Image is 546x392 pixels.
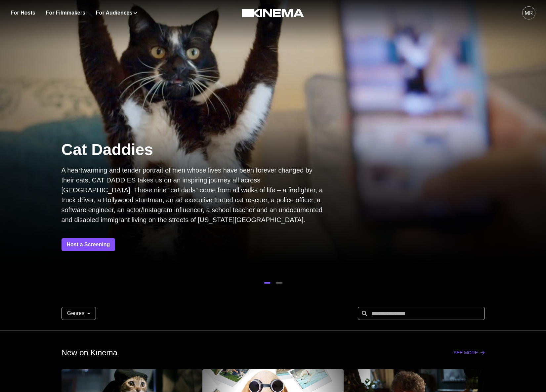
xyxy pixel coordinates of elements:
[96,9,137,17] button: For Audiences
[62,165,326,225] p: A heartwarming and tender portrait of men whose lives have been forever changed by their cats, CA...
[453,350,484,355] a: See more
[525,9,533,17] div: MR
[62,307,96,320] button: Genres
[62,238,115,251] a: Host a Screening
[62,139,326,160] p: Cat Daddies
[62,347,117,359] p: New on Kinema
[11,9,35,17] a: For Hosts
[46,9,85,17] a: For Filmmakers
